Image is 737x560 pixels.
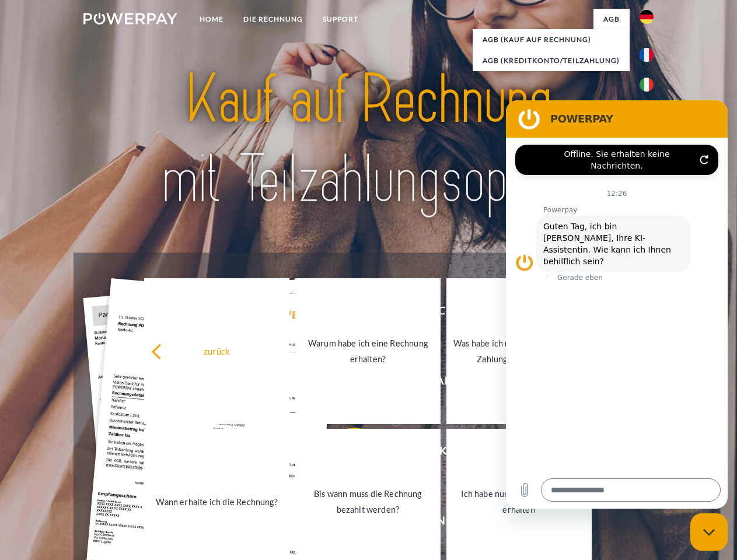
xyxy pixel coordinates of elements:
[473,50,630,71] a: AGB (Kreditkonto/Teilzahlung)
[111,56,626,223] img: title-powerpay_de.svg
[190,9,233,30] a: Home
[593,9,630,30] a: agb
[453,486,585,517] div: Ich habe nur eine Teillieferung erhalten
[690,513,728,551] iframe: Schaltfläche zum Öffnen des Messaging-Fensters; Konversation läuft
[473,29,630,50] a: AGB (Kauf auf Rechnung)
[302,335,434,367] div: Warum habe ich eine Rechnung erhalten?
[151,343,282,359] div: zurück
[446,278,592,424] a: Was habe ich noch offen, ist meine Zahlung eingegangen?
[151,494,282,509] div: Wann erhalte ich die Rechnung?
[233,9,313,30] a: DIE RECHNUNG
[302,486,434,517] div: Bis wann muss die Rechnung bezahlt werden?
[83,13,177,24] img: logo-powerpay-white.svg
[506,100,728,509] iframe: Messaging-Fenster
[453,335,585,367] div: Was habe ich noch offen, ist meine Zahlung eingegangen?
[640,78,654,92] img: it
[640,48,654,62] img: fr
[313,9,368,30] a: SUPPORT
[640,10,654,24] img: de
